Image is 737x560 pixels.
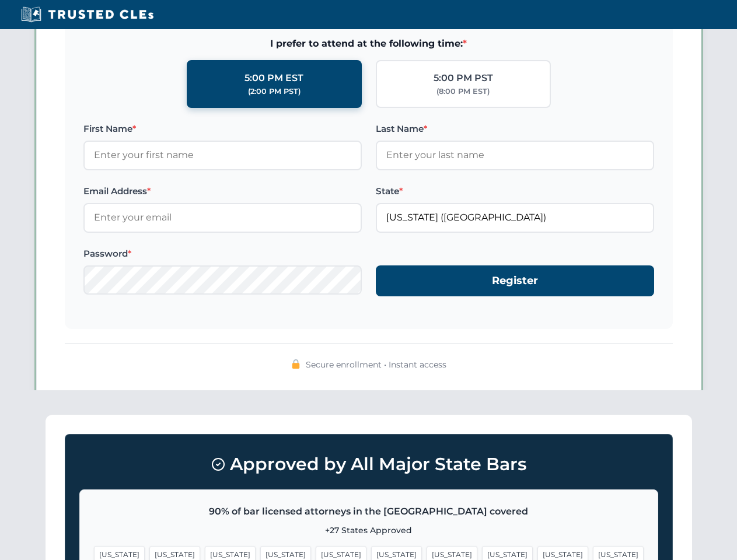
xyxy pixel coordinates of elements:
[376,141,654,170] input: Enter your last name
[376,184,654,198] label: State
[83,203,362,232] input: Enter your email
[376,203,654,232] input: Florida (FL)
[79,449,658,480] h3: Approved by All Major State Bars
[306,358,446,371] span: Secure enrollment • Instant access
[83,122,362,136] label: First Name
[83,36,654,51] span: I prefer to attend at the following time:
[248,86,301,97] div: (2:00 PM PST)
[436,86,490,97] div: (8:00 PM EST)
[244,71,303,86] div: 5:00 PM EST
[434,71,493,86] div: 5:00 PM PST
[83,141,362,170] input: Enter your first name
[83,247,362,261] label: Password
[83,184,362,198] label: Email Address
[376,265,654,296] button: Register
[94,524,644,537] p: +27 States Approved
[291,359,301,369] img: 🔒
[94,504,644,519] p: 90% of bar licensed attorneys in the [GEOGRAPHIC_DATA] covered
[376,122,654,136] label: Last Name
[18,6,157,23] img: Trusted CLEs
